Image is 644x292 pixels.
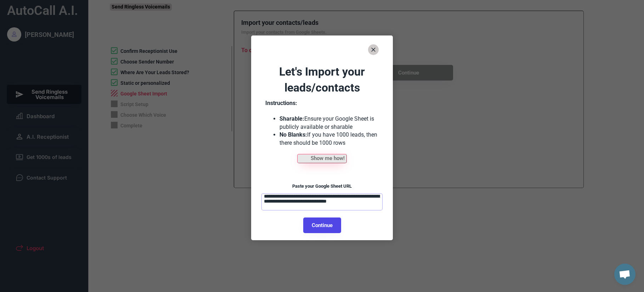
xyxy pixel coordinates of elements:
button: Show me how! [297,154,347,163]
strong: No Blanks: [279,131,307,138]
span: Show me how! [311,156,345,161]
strong: Sharable: [279,115,304,122]
font: Paste your Google Sheet URL [292,183,352,189]
li: Ensure your Google Sheet is publicly available or sharable [279,115,379,131]
div: Open chat [614,264,635,285]
font: Let's Import your leads/contacts [279,65,368,94]
li: If you have 1000 leads, then there should be 1000 rows [279,131,379,147]
button: Continue [303,217,341,233]
strong: Instructions: [265,100,297,106]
